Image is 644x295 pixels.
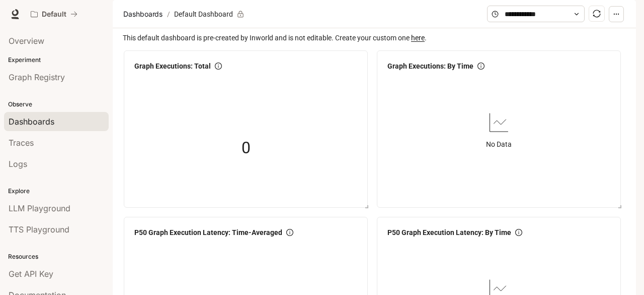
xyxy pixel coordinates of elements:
span: 0 [242,135,251,160]
span: Dashboards [123,8,163,20]
span: P50 Graph Execution Latency: By Time [387,227,511,238]
span: P50 Graph Execution Latency: Time-Averaged [134,227,282,238]
article: No Data [486,139,512,150]
button: All workspaces [26,4,82,24]
span: info-circle [215,63,222,70]
span: info-circle [515,229,522,236]
span: This default dashboard is pre-created by Inworld and is not editable. Create your custom one . [123,32,628,43]
span: Graph Executions: By Time [387,61,473,72]
a: here [411,34,425,42]
span: / [167,9,170,20]
span: info-circle [477,63,485,70]
span: Graph Executions: Total [134,61,211,72]
span: sync [593,10,601,18]
span: info-circle [286,229,293,236]
article: Default Dashboard [172,5,235,24]
p: Default [42,10,66,19]
button: Dashboards [121,8,165,20]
